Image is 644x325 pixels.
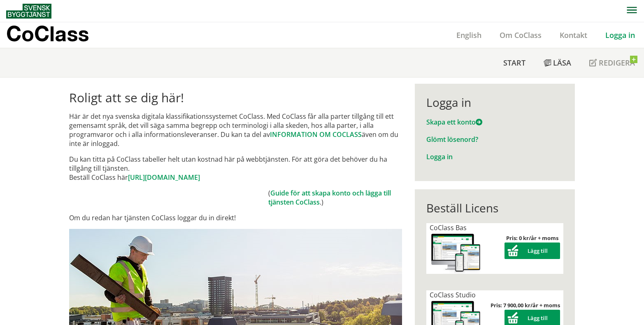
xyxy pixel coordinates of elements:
p: Om du redan har tjänsten CoClass loggar du in direkt! [69,213,402,222]
a: Logga in [426,152,453,161]
p: CoClass [6,29,89,38]
a: Skapa ett konto [426,118,482,127]
a: CoClass [6,22,107,48]
a: Start [494,48,535,77]
a: Lägg till [505,247,560,254]
td: ( .) [268,188,402,207]
span: CoClass Bas [430,223,467,232]
h1: Roligt att se dig här! [69,90,402,105]
a: Logga in [596,30,644,40]
a: [URL][DOMAIN_NAME] [128,173,200,182]
p: Här är det nya svenska digitala klassifikationssystemet CoClass. Med CoClass får alla parter till... [69,112,402,148]
div: Logga in [426,95,563,109]
a: Kontakt [551,30,596,40]
strong: Pris: 0 kr/år + moms [506,234,558,242]
a: Om CoClass [491,30,551,40]
span: CoClass Studio [430,290,476,299]
img: Svensk Byggtjänst [6,4,51,19]
button: Lägg till [505,243,560,259]
span: Start [503,58,525,68]
a: Guide för att skapa konto och lägga till tjänsten CoClass [268,188,391,207]
a: Läsa [535,48,580,77]
span: Läsa [553,58,571,68]
strong: Pris: 7 900,00 kr/år + moms [491,301,560,309]
a: INFORMATION OM COCLASS [270,130,362,139]
p: Du kan titta på CoClass tabeller helt utan kostnad här på webbtjänsten. För att göra det behöver ... [69,155,402,182]
img: coclass-license.jpg [430,232,482,274]
a: Glömt lösenord? [426,135,478,144]
a: Lägg till [505,314,560,322]
a: English [447,30,491,40]
div: Beställ Licens [426,201,563,215]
